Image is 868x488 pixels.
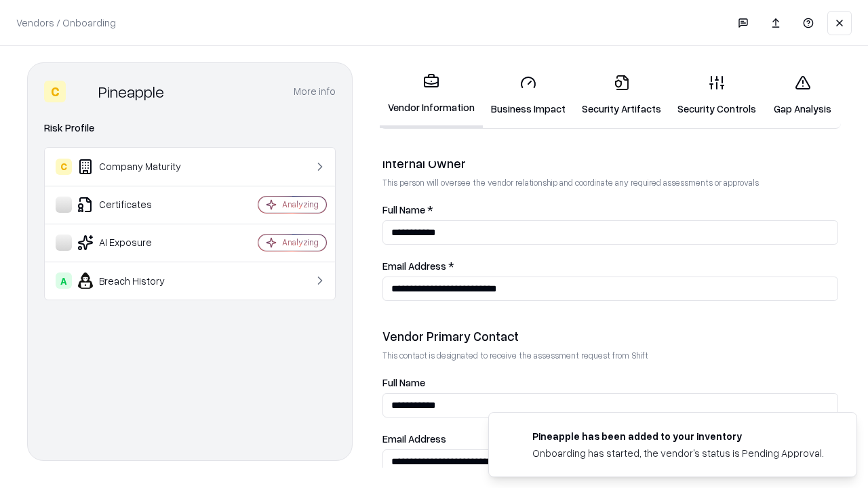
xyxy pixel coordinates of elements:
div: A [56,272,72,289]
div: Onboarding has started, the vendor's status is Pending Approval. [532,446,824,460]
div: Pineapple [98,81,164,102]
div: Analyzing [282,237,319,248]
label: Email Address * [382,261,838,271]
p: This person will oversee the vendor relationship and coordinate any required assessments or appro... [382,177,838,188]
div: AI Exposure [56,235,218,251]
div: Risk Profile [44,120,336,136]
div: Certificates [56,197,218,213]
div: Pineapple has been added to your inventory [532,429,824,443]
div: C [56,159,72,175]
button: More info [294,79,336,104]
label: Full Name [382,378,838,388]
img: pineappleenergy.com [505,429,521,445]
a: Business Impact [483,64,574,127]
div: Breach History [56,272,218,289]
a: Security Artifacts [574,64,669,127]
div: Company Maturity [56,159,218,175]
a: Vendor Information [380,62,483,128]
div: C [44,81,66,102]
div: Analyzing [282,199,319,210]
a: Security Controls [669,64,764,127]
label: Full Name * [382,205,838,215]
p: This contact is designated to receive the assessment request from Shift [382,350,838,361]
a: Gap Analysis [764,64,841,127]
img: Pineapple [71,81,93,102]
div: Internal Owner [382,155,838,171]
div: Vendor Primary Contact [382,328,838,344]
p: Vendors / Onboarding [16,16,116,30]
label: Email Address [382,434,838,444]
